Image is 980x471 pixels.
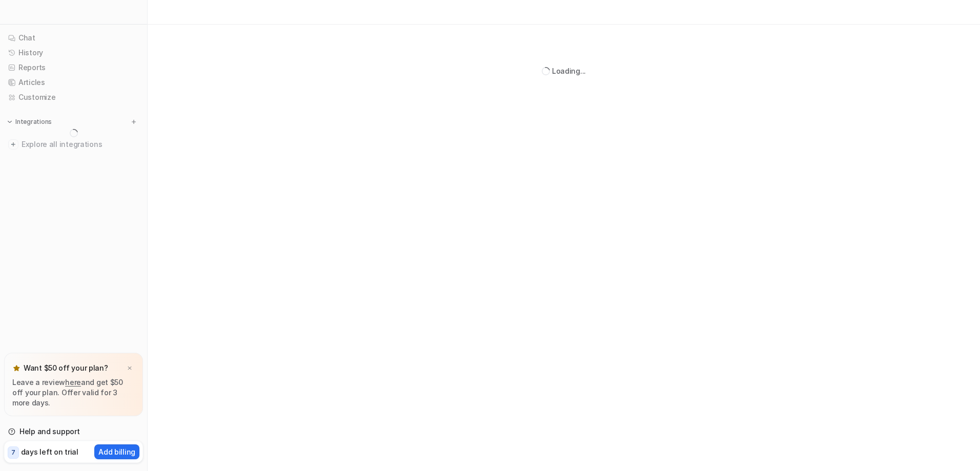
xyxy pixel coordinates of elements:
img: explore all integrations [8,139,18,149]
a: Chat [4,31,143,45]
a: Help and support [4,424,143,439]
a: History [4,46,143,60]
a: Explore all integrations [4,137,143,152]
span: Explore all integrations [22,136,139,153]
p: 7 [11,448,15,457]
a: Reports [4,60,143,75]
img: expand menu [6,118,13,125]
a: Customize [4,90,143,104]
button: Integrations [4,117,55,127]
button: Add billing [94,444,139,459]
p: days left on trial [21,446,78,457]
a: Articles [4,75,143,90]
p: Integrations [15,118,52,126]
p: Leave a review and get $50 off your plan. Offer valid for 3 more days. [12,377,135,408]
p: Want $50 off your plan? [24,363,108,373]
img: x [127,365,133,372]
a: here [65,378,81,387]
p: Add billing [98,446,135,457]
img: menu_add.svg [130,118,137,125]
div: Loading... [552,66,586,76]
img: star [12,364,21,372]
